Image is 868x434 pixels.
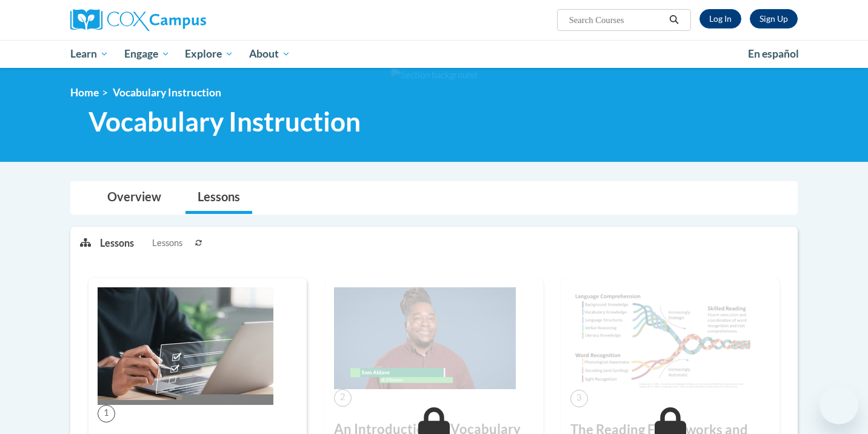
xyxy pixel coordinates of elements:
[88,105,361,138] span: Vocabulary Instruction
[748,47,799,60] span: En español
[241,40,298,68] a: About
[100,236,134,250] p: Lessons
[98,287,273,405] img: Course Image
[699,9,741,28] a: Log In
[334,287,516,389] img: Course Image
[70,47,109,61] span: Learn
[249,47,290,61] span: About
[95,182,173,214] a: Overview
[70,9,206,31] img: Cox Campus
[52,40,816,68] div: Main menu
[665,13,683,27] button: Search
[98,405,115,422] span: 1
[740,41,807,67] a: En español
[62,40,116,68] a: Learn
[568,13,665,27] input: Search Courses
[185,182,252,214] a: Lessons
[70,86,99,99] a: Home
[820,386,858,424] iframe: Button to launch messaging window
[570,287,752,390] img: Course Image
[750,9,798,28] a: Register
[185,47,233,61] span: Explore
[334,389,352,407] span: 2
[152,236,182,250] span: Lessons
[177,40,241,68] a: Explore
[70,9,301,31] a: Cox Campus
[116,40,178,68] a: Engage
[124,47,170,61] span: Engage
[113,86,221,99] span: Vocabulary Instruction
[391,68,477,82] img: Section background
[570,390,588,407] span: 3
